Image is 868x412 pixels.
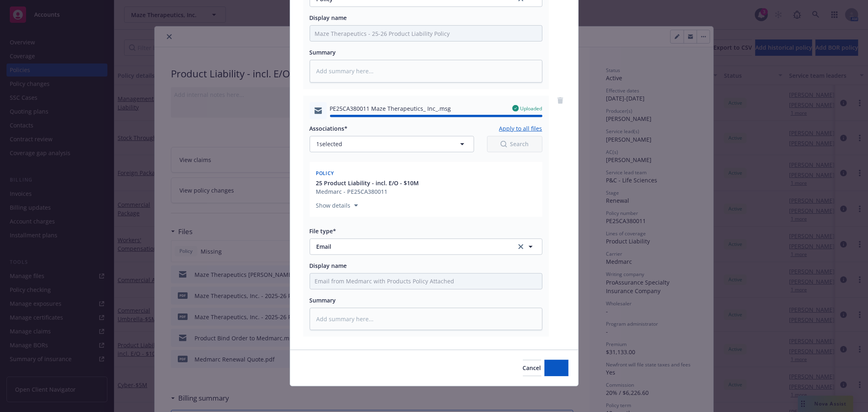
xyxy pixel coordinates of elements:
span: Summary [310,296,336,304]
button: Emailclear selection [310,239,542,255]
a: clear selection [516,242,526,252]
button: Cancel [523,360,541,376]
input: Add display name here... [310,274,542,289]
button: Add files [544,360,568,376]
span: Email [317,242,505,251]
span: Display name [310,262,347,270]
span: Cancel [523,364,541,372]
span: Add files [544,364,568,372]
